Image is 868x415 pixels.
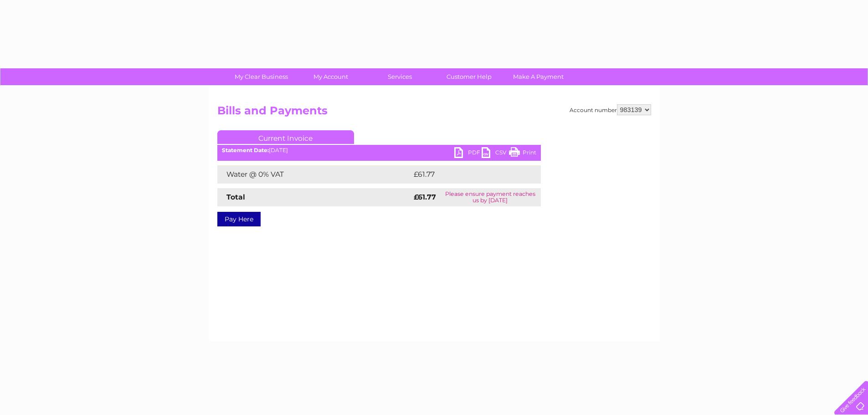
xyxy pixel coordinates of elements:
[362,68,437,85] a: Services
[570,104,651,115] div: Account number
[411,165,521,184] td: £61.77
[293,68,368,85] a: My Account
[217,130,354,144] a: Current Invoice
[482,147,509,160] a: CSV
[217,104,651,122] h2: Bills and Payments
[414,193,436,201] strong: £61.77
[217,212,261,226] a: Pay Here
[431,68,507,85] a: Customer Help
[509,147,536,160] a: Print
[226,193,245,201] strong: Total
[217,147,541,154] div: [DATE]
[501,68,576,85] a: Make A Payment
[454,147,482,160] a: PDF
[440,188,540,206] td: Please ensure payment reaches us by [DATE]
[217,165,411,184] td: Water @ 0% VAT
[222,147,269,154] b: Statement Date:
[224,68,299,85] a: My Clear Business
